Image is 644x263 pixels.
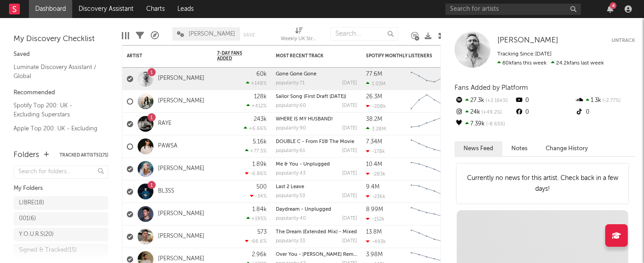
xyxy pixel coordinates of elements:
[254,116,267,122] div: 243k
[245,148,267,154] div: +77.5 %
[366,126,386,132] div: 3.28M
[253,139,267,145] div: 5.16k
[575,106,635,118] div: 0
[497,60,547,66] span: 60k fans this week
[276,207,357,212] div: Daydream - Unplugged
[244,125,267,131] div: +6.66 %
[14,183,108,194] div: My Folders
[366,116,382,122] div: 38.2M
[537,141,597,156] button: Change History
[276,216,306,221] div: popularity: 40
[366,139,382,145] div: 7.34M
[480,110,502,115] span: +49.2 %
[457,164,628,203] div: Currently no news for this artist. Check back in a few days!
[14,196,108,210] a: LIBRE(18)
[342,81,357,86] div: [DATE]
[14,124,99,142] a: Apple Top 200: UK - Excluding Superstars
[330,27,398,41] input: Search...
[14,62,99,81] a: Luminate Discovery Assistant / Global
[127,53,195,59] div: Artist
[158,97,204,105] a: [PERSON_NAME]
[189,31,235,37] span: [PERSON_NAME]
[276,252,357,257] div: Over You - Bobby Harvey Remix
[366,207,383,212] div: 8.99M
[14,244,108,257] a: Signed & Tracked(15)
[607,5,613,13] button: 4
[342,216,357,221] div: [DATE]
[158,143,177,150] a: PAWSA
[276,72,357,77] div: Gone Gone Gone
[366,229,382,235] div: 13.8M
[366,53,434,59] div: Spotify Monthly Listeners
[366,171,385,177] div: -283k
[281,23,317,49] div: Weekly UK Streams (Weekly UK Streams)
[256,71,267,77] div: 60k
[256,184,267,190] div: 500
[366,194,385,199] div: -236k
[276,162,330,167] a: Me & You - Unplugged
[276,185,357,189] div: Last 2 Leave
[366,148,385,154] div: -178k
[19,213,36,224] div: 001 ( 6 )
[407,226,447,248] svg: Chart title
[136,23,144,49] div: Filters
[158,188,174,195] a: BL3SS
[454,106,514,118] div: 24k
[276,194,305,198] div: popularity: 53
[245,238,267,244] div: -66.6 %
[612,36,635,45] button: Untrack
[276,239,305,244] div: popularity: 33
[514,95,575,106] div: 0
[454,95,514,106] div: 27.3k
[14,101,99,119] a: Spotify Top 200: UK - Excluding Superstars
[366,94,382,100] div: 26.3M
[342,148,357,153] div: [DATE]
[407,135,447,158] svg: Chart title
[366,161,382,167] div: 10.4M
[246,80,267,86] div: +148 %
[276,171,306,176] div: popularity: 43
[252,252,267,258] div: 2.96k
[250,193,267,199] div: -34 %
[366,103,386,109] div: -208k
[276,139,357,144] div: DOUBLE C - From F1® The Movie
[276,94,346,99] a: Sailor Song (First Draft [DATE])
[366,252,383,258] div: 3.98M
[454,141,502,156] button: News Feed
[497,36,558,45] a: [PERSON_NAME]
[276,185,304,189] a: Last 2 Leave
[514,106,575,118] div: 0
[19,198,44,208] div: LIBRE ( 18 )
[342,194,357,198] div: [DATE]
[601,98,621,103] span: -2.77 %
[158,233,204,240] a: [PERSON_NAME]
[14,88,108,98] div: Recommended
[342,171,357,176] div: [DATE]
[366,184,380,190] div: 9.4M
[14,150,39,161] div: Folders
[366,239,386,245] div: -493k
[407,113,447,135] svg: Chart title
[366,81,385,87] div: 1.03M
[257,229,267,235] div: 573
[610,2,616,9] div: 4
[14,212,108,226] a: 001(6)
[252,207,267,212] div: 1.84k
[254,94,267,100] div: 128k
[19,229,54,240] div: Y.O.U.R.S ( 20 )
[246,216,267,221] div: +195 %
[342,103,357,108] div: [DATE]
[497,51,551,57] span: Tracking Since: [DATE]
[276,126,306,131] div: popularity: 90
[276,148,305,153] div: popularity: 61
[276,103,306,108] div: popularity: 60
[407,90,447,113] svg: Chart title
[19,245,77,256] div: Signed & Tracked ( 15 )
[14,34,108,45] div: My Discovery Checklist
[158,165,204,173] a: [PERSON_NAME]
[246,103,267,109] div: +412 %
[276,94,357,99] div: Sailor Song (First Draft 4.29.24)
[276,139,354,144] a: DOUBLE C - From F1® The Movie
[485,122,505,127] span: -8.65 %
[276,252,357,257] a: Over You - [PERSON_NAME] Remix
